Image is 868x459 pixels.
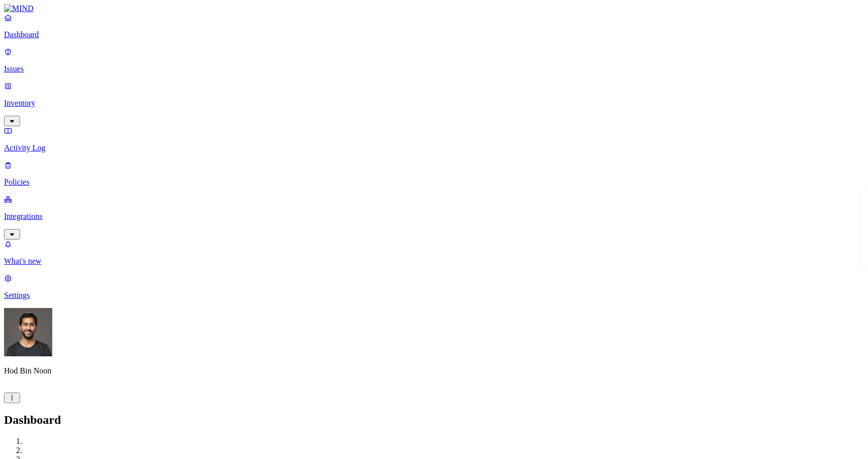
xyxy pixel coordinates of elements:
img: Hod Bin Noon [4,308,52,356]
p: Hod Bin Noon [4,366,864,375]
a: Activity Log [4,126,864,152]
p: Dashboard [4,30,864,39]
a: What's new [4,240,864,266]
a: Inventory [4,82,864,125]
p: What's new [4,257,864,266]
a: MIND [4,4,864,13]
a: Dashboard [4,13,864,39]
a: Policies [4,161,864,187]
p: Inventory [4,99,864,108]
p: Activity Log [4,143,864,152]
a: Issues [4,47,864,73]
h2: Dashboard [4,413,864,427]
p: Settings [4,291,864,300]
p: Integrations [4,212,864,221]
a: Integrations [4,195,864,238]
p: Issues [4,64,864,73]
p: Policies [4,178,864,187]
a: Settings [4,274,864,300]
img: MIND [4,4,34,13]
